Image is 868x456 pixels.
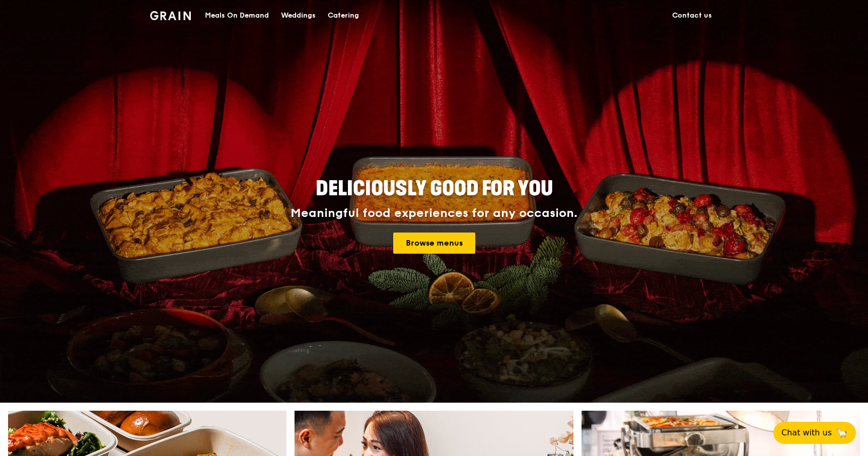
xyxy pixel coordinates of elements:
img: Grain [150,11,191,20]
div: Meals On Demand [205,1,269,31]
span: Chat with us [781,427,832,439]
a: Contact us [666,1,718,31]
span: Deliciously good for you [316,177,553,201]
div: Catering [328,1,359,31]
a: Weddings [275,1,322,31]
span: 🦙 [836,427,848,439]
div: Weddings [281,1,316,31]
a: Browse menus [393,233,475,254]
button: Chat with us🦙 [773,422,856,444]
a: Catering [322,1,365,31]
div: Meaningful food experiences for any occasion. [253,206,615,220]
